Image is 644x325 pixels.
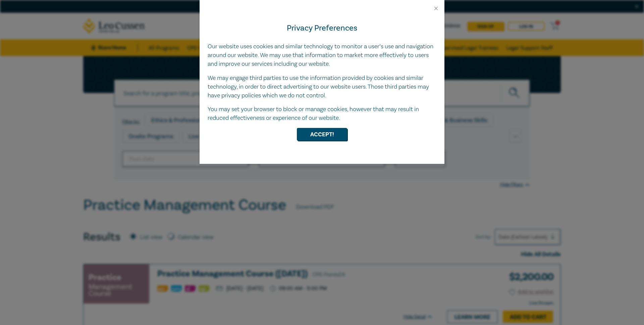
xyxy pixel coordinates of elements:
[208,105,436,123] p: You may set your browser to block or manage cookies, however that may result in reduced effective...
[208,22,436,34] h4: Privacy Preferences
[297,128,347,141] button: Accept!
[208,74,436,100] p: We may engage third parties to use the information provided by cookies and similar technology, in...
[433,5,439,11] button: Close
[208,42,436,68] p: Our website uses cookies and similar technology to monitor a user’s use and navigation around our...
